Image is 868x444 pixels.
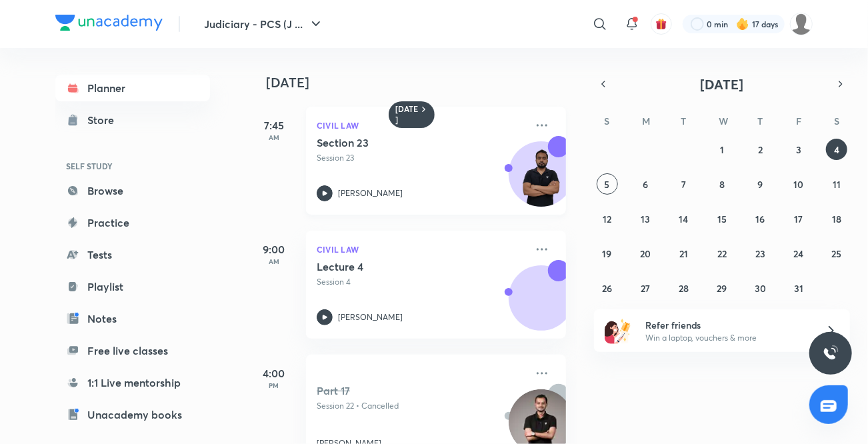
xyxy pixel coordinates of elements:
a: 1:1 Live mentorship [55,369,210,396]
a: Tests [55,241,210,268]
abbr: Thursday [757,115,763,127]
button: October 27, 2025 [635,277,656,299]
p: Session 4 [317,276,526,288]
h6: [DATE] [395,104,419,125]
abbr: October 25, 2025 [832,247,842,260]
abbr: October 6, 2025 [643,178,648,191]
button: October 19, 2025 [597,243,618,264]
abbr: October 13, 2025 [641,213,650,225]
p: Session 23 [317,152,526,164]
button: October 23, 2025 [749,243,771,264]
p: Session 22 • Cancelled [317,400,526,412]
h5: 4:00 [247,365,301,381]
button: October 15, 2025 [711,208,733,229]
h5: Lecture 4 [317,260,483,273]
img: Company Logo [55,15,163,31]
abbr: October 24, 2025 [793,247,803,260]
button: October 18, 2025 [826,208,847,229]
a: Notes [55,305,210,332]
a: Company Logo [55,15,163,34]
button: October 11, 2025 [826,173,847,195]
abbr: Wednesday [719,115,728,127]
abbr: October 18, 2025 [832,213,841,225]
img: referral [605,317,631,344]
button: October 28, 2025 [673,277,695,299]
h5: 9:00 [247,241,301,257]
button: October 26, 2025 [597,277,618,299]
abbr: October 16, 2025 [755,213,765,225]
p: PM [247,381,301,389]
abbr: October 8, 2025 [719,178,725,191]
abbr: October 29, 2025 [717,282,727,295]
button: avatar [651,13,672,35]
button: October 16, 2025 [749,208,771,229]
h4: [DATE] [266,75,579,91]
abbr: October 27, 2025 [641,282,650,295]
div: Store [87,112,122,128]
button: October 31, 2025 [788,277,809,299]
abbr: October 9, 2025 [757,178,763,191]
button: October 3, 2025 [788,139,809,160]
p: Win a laptop, vouchers & more [645,332,809,344]
a: Playlist [55,273,210,300]
p: Civil Law [317,117,526,133]
button: October 24, 2025 [788,243,809,264]
span: [DATE] [701,75,744,93]
button: October 1, 2025 [711,139,733,160]
button: October 9, 2025 [749,173,771,195]
button: October 13, 2025 [635,208,656,229]
a: Planner [55,75,210,101]
abbr: October 26, 2025 [602,282,612,295]
button: October 4, 2025 [826,139,847,160]
p: AM [247,133,301,141]
button: October 21, 2025 [673,243,695,264]
img: Shivangee Singh [790,13,813,35]
button: [DATE] [613,75,831,93]
abbr: October 7, 2025 [681,178,686,191]
button: October 7, 2025 [673,173,695,195]
img: ttu [823,345,839,361]
abbr: October 12, 2025 [603,213,611,225]
abbr: Sunday [605,115,610,127]
button: October 20, 2025 [635,243,656,264]
p: AM [247,257,301,265]
abbr: October 19, 2025 [603,247,612,260]
a: Free live classes [55,337,210,364]
img: Avatar [509,273,573,337]
button: October 29, 2025 [711,277,733,299]
h6: SELF STUDY [55,155,210,177]
abbr: October 23, 2025 [755,247,765,260]
abbr: October 30, 2025 [755,282,766,295]
abbr: October 4, 2025 [834,143,839,156]
a: Practice [55,209,210,236]
button: October 8, 2025 [711,173,733,195]
p: [PERSON_NAME] [338,311,403,323]
img: Avatar [509,149,573,213]
abbr: October 22, 2025 [717,247,727,260]
button: October 6, 2025 [635,173,656,195]
button: Judiciary - PCS (J ... [196,11,332,37]
button: October 30, 2025 [749,277,771,299]
button: October 14, 2025 [673,208,695,229]
abbr: October 31, 2025 [794,282,803,295]
img: avatar [655,18,667,30]
p: Civil Law [317,241,526,257]
button: October 5, 2025 [597,173,618,195]
abbr: October 11, 2025 [833,178,841,191]
button: October 25, 2025 [826,243,847,264]
button: October 2, 2025 [749,139,771,160]
abbr: Monday [642,115,650,127]
abbr: October 28, 2025 [679,282,689,295]
abbr: October 17, 2025 [794,213,803,225]
p: [PERSON_NAME] [338,187,403,199]
button: October 22, 2025 [711,243,733,264]
button: October 10, 2025 [788,173,809,195]
h5: Part 17 [317,384,483,397]
abbr: October 15, 2025 [717,213,727,225]
abbr: October 1, 2025 [720,143,724,156]
abbr: October 10, 2025 [793,178,803,191]
abbr: October 2, 2025 [758,143,763,156]
abbr: October 5, 2025 [605,178,610,191]
a: Store [55,107,210,133]
a: Unacademy books [55,401,210,428]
